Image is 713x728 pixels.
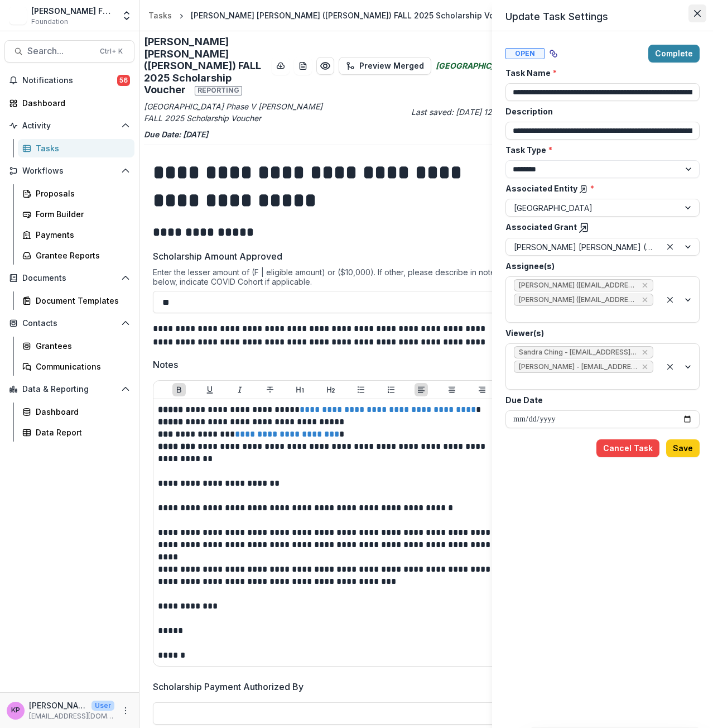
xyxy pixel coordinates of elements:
span: Open [505,48,545,59]
div: Remove Maryanne H. Twomey (twomeym@stjohns.edu) [640,280,649,291]
button: Close [688,4,706,22]
label: Associated Grant [505,221,693,233]
button: Save [666,439,700,457]
span: [PERSON_NAME] ([EMAIL_ADDRESS][DOMAIN_NAME]) [519,281,637,289]
label: Associated Entity [505,183,693,194]
div: Remove Sandra Ching - sching@lavellefund.org [640,347,649,358]
label: Due Date [505,394,693,406]
div: Clear selected options [663,240,677,253]
div: Clear selected options [663,293,677,306]
label: Task Name [505,67,693,79]
div: Remove Amy Park (parka@stjohns.edu) [640,294,649,305]
div: Remove Kate Morris - kmorris@lavellefund.org [640,361,649,372]
span: [PERSON_NAME] ([EMAIL_ADDRESS][DOMAIN_NAME]) [519,296,637,304]
button: Complete [648,45,700,63]
label: Description [505,106,693,117]
label: Assignee(s) [505,260,693,272]
button: View dependent tasks [545,45,562,63]
div: Clear selected options [663,360,677,373]
span: Sandra Ching - [EMAIL_ADDRESS][DOMAIN_NAME] [519,348,637,356]
span: [PERSON_NAME] - [EMAIL_ADDRESS][DOMAIN_NAME] [519,363,637,371]
label: Task Type [505,144,693,156]
button: Cancel Task [596,439,659,457]
label: Viewer(s) [505,327,693,339]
